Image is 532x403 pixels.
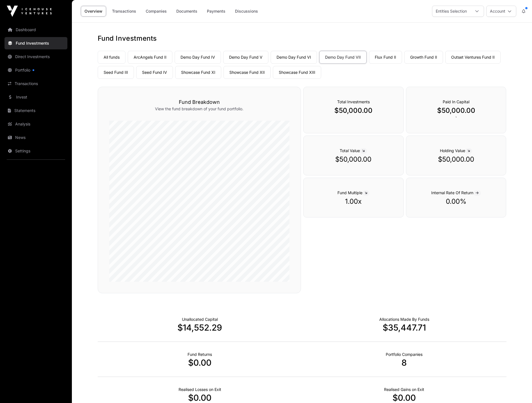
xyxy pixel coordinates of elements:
h3: Fund Breakdown [109,98,289,106]
a: Showcase Fund XIII [273,66,321,79]
a: Companies [142,6,170,17]
a: Overview [81,6,106,17]
p: $0.00 [302,393,506,403]
p: $50,000.00 [417,106,495,115]
span: Total Value [340,148,367,153]
a: Flux Fund II [369,51,402,64]
a: Invest [4,91,67,103]
a: Demo Day Fund VI [271,51,317,64]
p: 0.00% [417,197,495,206]
a: All funds [98,51,125,64]
h1: Fund Investments [98,34,506,43]
p: $50,000.00 [315,106,392,115]
p: $35,447.71 [302,322,506,333]
a: Transactions [4,77,67,90]
a: Direct Investments [4,51,67,63]
a: Demo Day Fund IV [175,51,221,64]
a: Documents [173,6,201,17]
a: Discussions [231,6,262,17]
p: 1.00x [315,197,392,206]
p: Net Realised on Positive Exits [384,387,424,392]
p: Cash not yet allocated [182,317,218,322]
p: Number of Companies Deployed Into [386,352,423,357]
div: ` [406,87,506,133]
p: $50,000.00 [315,155,392,164]
p: $50,000.00 [417,155,495,164]
a: Statements [4,104,67,117]
a: Settings [4,145,67,157]
span: Holding Value [440,148,472,153]
a: Dashboard [4,24,67,36]
a: Fund Investments [4,37,67,49]
p: $0.00 [98,358,302,368]
a: Transactions [108,6,140,17]
span: Internal Rate Of Return [431,190,481,195]
p: $0.00 [98,393,302,403]
a: News [4,131,67,144]
img: Icehouse Ventures Logo [7,6,52,17]
p: Net Realised on Negative Exits [179,387,221,392]
span: Fund Multiple [337,190,369,195]
p: Capital Deployed Into Companies [379,317,429,322]
span: Paid In Capital [443,99,469,104]
p: $14,552.29 [98,322,302,333]
a: Showcase Fund XI [175,66,221,79]
button: Account [486,6,516,17]
a: Seed Fund IV [136,66,173,79]
a: Growth Fund II [404,51,443,64]
iframe: Chat Widget [504,376,532,403]
p: 8 [302,358,506,368]
div: Entities Selection [432,6,470,17]
a: Demo Day Fund V [223,51,268,64]
a: Portfolio [4,64,67,76]
a: Showcase Fund XII [223,66,271,79]
a: Analysis [4,118,67,130]
span: Total Investments [337,99,370,104]
a: ArcAngels Fund II [128,51,172,64]
p: Realised Returns from Funds [188,352,212,357]
a: Outset Ventures Fund II [445,51,501,64]
a: Payments [203,6,229,17]
p: View the fund breakdown of your fund portfolio. [109,106,289,112]
a: Demo Day Fund VII [319,51,367,64]
a: Seed Fund III [98,66,134,79]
